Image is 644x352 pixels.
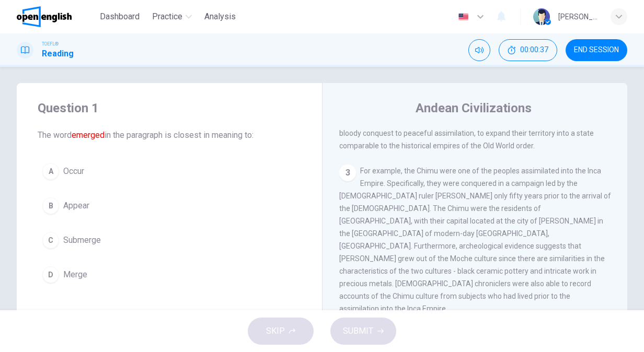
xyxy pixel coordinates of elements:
[204,10,236,23] span: Analysis
[457,13,470,21] img: en
[72,130,105,140] font: emerged
[533,8,550,25] img: Profile picture
[339,165,356,181] div: 3
[63,268,87,281] span: Merge
[100,10,140,23] span: Dashboard
[38,129,301,142] span: The word in the paragraph is closest in meaning to:
[558,10,598,23] div: [PERSON_NAME] [PERSON_NAME] C.
[38,100,301,116] h4: Question 1
[339,167,611,313] span: For example, the Chimu were one of the peoples assimilated into the Inca Empire. Specifically, th...
[63,200,89,212] span: Appear
[520,46,548,54] span: 00:00:37
[499,39,557,61] div: Hide
[38,193,301,219] button: BAppear
[499,39,557,61] button: 00:00:37
[42,197,59,214] div: B
[152,10,182,23] span: Practice
[96,7,144,26] button: Dashboard
[200,7,240,26] button: Analysis
[17,6,96,27] a: OpenEnglish logo
[38,158,301,184] button: AOccur
[42,232,59,249] div: C
[574,46,619,54] span: END SESSION
[42,163,59,180] div: A
[468,39,490,61] div: Mute
[148,7,196,26] button: Practice
[63,234,101,247] span: Submerge
[566,39,627,61] button: END SESSION
[63,165,84,178] span: Occur
[42,48,74,60] h1: Reading
[17,6,72,27] img: OpenEnglish logo
[38,262,301,288] button: DMerge
[42,266,59,283] div: D
[416,100,532,116] h4: Andean Civilizations
[38,227,301,253] button: CSubmerge
[42,40,59,48] span: TOEFL®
